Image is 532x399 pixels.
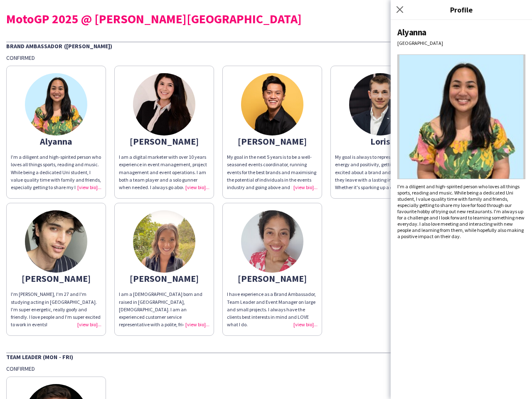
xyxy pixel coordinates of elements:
div: Alyanna [11,138,101,145]
span: My goal in the next 5 years is to be a well-seasoned events coordinator, running events for the b... [227,154,318,198]
img: thumb-65540c925499e.jpeg [133,210,195,273]
div: [PERSON_NAME] [11,275,101,282]
img: thumb-660cbe850bd74.jpg [241,210,303,273]
img: thumb-6600dda6a58b6.jpg [349,73,411,135]
div: I'm a diligent and high-spirited person who loves all things sports, reading and music. While bei... [11,153,101,191]
div: Loris [335,138,426,145]
div: I am a [DEMOGRAPHIC_DATA] born and raised in [GEOGRAPHIC_DATA], [DEMOGRAPHIC_DATA]. I am an exper... [119,291,209,328]
div: Brand Ambassador ([PERSON_NAME]) [6,42,526,50]
img: thumb-64100373c9d56.jpeg [25,210,87,273]
img: thumb-62e9e87426306.jpeg [133,73,195,135]
img: thumb-65c0bc1d2998a.jpg [25,73,87,135]
div: MotoGP 2025 @ [PERSON_NAME][GEOGRAPHIC_DATA] [6,12,526,25]
div: I am a digital marketer with over 10 years experience in event management, project management and... [119,153,209,191]
div: Confirmed [6,54,526,62]
div: I'm a diligent and high-spirited person who loves all things sports, reading and music. While bei... [397,183,525,239]
div: Confirmed [6,365,526,372]
div: I have experience as a Brand Ambassador, Team Leader and Event Manager on large and small project... [227,291,318,328]
div: [PERSON_NAME] [119,138,209,145]
div: [PERSON_NAME] [227,275,318,282]
div: My goal is always to represent a client with energy and positivity, getting people excited about ... [335,153,426,191]
div: Team Leader (Mon - Fri) [6,352,526,361]
div: Alyanna [397,27,525,38]
span: I'm [PERSON_NAME], I'm 27 and I'm studying acting in [GEOGRAPHIC_DATA]. I'm super energetic, real... [11,291,101,328]
div: [GEOGRAPHIC_DATA] [397,40,525,46]
img: Crew avatar or photo [397,54,525,179]
div: [PERSON_NAME] [227,138,318,145]
div: [PERSON_NAME] [119,275,209,282]
h3: Profile [391,4,532,15]
img: thumb-62eb41afc025d.jpg [241,73,303,135]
